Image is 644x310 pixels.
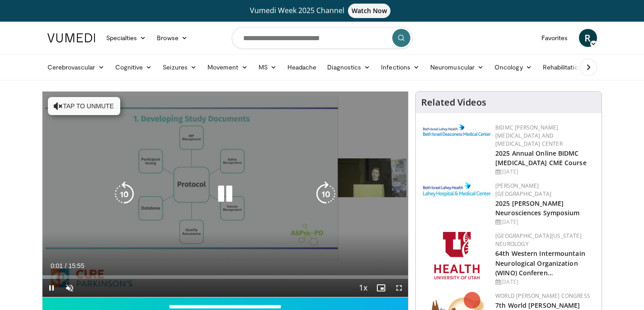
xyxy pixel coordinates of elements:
[495,182,551,198] a: [PERSON_NAME][GEOGRAPHIC_DATA]
[495,218,594,226] div: [DATE]
[322,58,376,76] a: Diagnostics
[495,124,563,148] a: BIDMC [PERSON_NAME][MEDICAL_DATA] and [MEDICAL_DATA] Center
[157,58,202,76] a: Seizures
[202,58,253,76] a: Movement
[579,29,597,47] a: R
[49,4,596,18] a: Vumedi Week 2025 ChannelWatch Now
[495,168,594,176] div: [DATE]
[65,262,67,269] span: /
[495,149,587,167] a: 2025 Annual Online BIDMC [MEDICAL_DATA] CME Course
[489,58,537,76] a: Oncology
[282,58,322,76] a: Headache
[101,29,152,47] a: Specialties
[434,232,479,279] img: f6362829-b0a3-407d-a044-59546adfd345.png.150x105_q85_autocrop_double_scale_upscale_version-0.2.png
[48,97,120,115] button: Tap to unmute
[536,29,573,47] a: Favorites
[495,278,594,286] div: [DATE]
[425,58,489,76] a: Neuromuscular
[421,97,486,108] h4: Related Videos
[51,262,63,269] span: 0:01
[42,58,110,76] a: Cerebrovascular
[376,58,425,76] a: Infections
[253,58,282,76] a: MS
[423,124,491,136] img: c96b19ec-a48b-46a9-9095-935f19585444.png.150x105_q85_autocrop_double_scale_upscale_version-0.2.png
[110,58,158,76] a: Cognitive
[537,58,587,76] a: Rehabilitation
[354,279,372,297] button: Playback Rate
[47,33,95,42] img: VuMedi Logo
[232,27,413,49] input: Search topics, interventions
[42,275,409,279] div: Progress Bar
[61,279,79,297] button: Unmute
[390,279,408,297] button: Fullscreen
[423,182,491,197] img: e7977282-282c-4444-820d-7cc2733560fd.jpg.150x105_q85_autocrop_double_scale_upscale_version-0.2.jpg
[42,92,409,297] video-js: Video Player
[348,4,391,18] span: Watch Now
[495,292,590,300] a: World [PERSON_NAME] Congress
[495,199,579,217] a: 2025 [PERSON_NAME] Neurosciences Symposium
[250,5,395,15] span: Vumedi Week 2025 Channel
[495,249,585,277] a: 64th Western Intermountain Neurological Organization (WINO) Conferen…
[42,279,61,297] button: Pause
[495,232,582,248] a: [GEOGRAPHIC_DATA][US_STATE] Neurology
[372,279,390,297] button: Enable picture-in-picture mode
[68,262,84,269] span: 15:55
[151,29,193,47] a: Browse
